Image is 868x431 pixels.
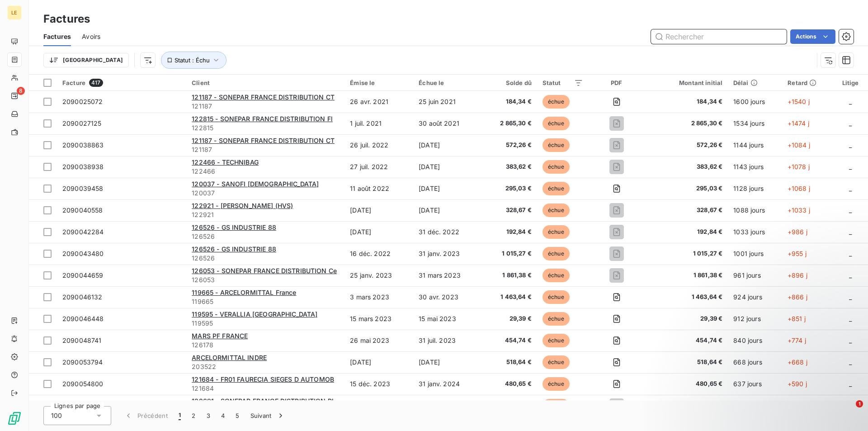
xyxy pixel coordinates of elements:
[413,308,482,330] td: 15 mai 2023
[344,373,413,395] td: 15 déc. 2023
[192,137,335,144] span: 121187 - SONEPAR FRANCE DISTRIBUTION CT
[790,29,835,44] button: Actions
[413,351,482,373] td: [DATE]
[118,406,173,425] button: Précédent
[192,210,339,219] span: 122921
[413,286,482,308] td: 30 avr. 2023
[594,79,640,86] div: PDF
[192,123,339,133] span: 122815
[487,358,532,367] span: 518,64 €
[487,249,532,258] span: 1 015,27 €
[350,79,408,86] div: Émise le
[650,293,722,302] span: 1 463,64 €
[62,293,103,301] span: 2090046132
[192,267,337,275] span: 126053 - SONEPAR FRANCE DISTRIBUTION Ce
[43,53,129,67] button: [GEOGRAPHIC_DATA]
[43,32,71,41] span: Factures
[216,406,230,425] button: 4
[192,180,319,188] span: 120037 - SANOFI [DEMOGRAPHIC_DATA]
[849,185,852,192] span: _
[413,243,482,265] td: 31 janv. 2023
[413,221,482,243] td: 31 déc. 2022
[82,32,100,41] span: Avoirs
[650,119,722,128] span: 2 865,30 €
[542,247,570,260] span: échue
[837,400,859,422] iframe: Intercom live chat
[419,79,476,86] div: Échue le
[650,314,722,323] span: 29,39 €
[487,206,532,215] span: 328,67 €
[192,384,339,393] span: 121684
[542,399,570,412] span: échue
[687,343,868,407] iframe: Intercom notifications message
[856,400,863,407] span: 1
[788,206,810,214] span: +1033 j
[788,98,810,105] span: +1540 j
[192,319,339,328] span: 119595
[192,115,333,123] span: 122815 - SONEPAR FRANCE DISTRIBUTION Fl
[542,117,570,130] span: échue
[230,406,245,425] button: 5
[192,158,259,166] span: 122466 - TECHNIBAG
[487,79,532,86] div: Solde dû
[487,119,532,128] span: 2 865,30 €
[344,351,413,373] td: [DATE]
[201,406,216,425] button: 3
[344,91,413,113] td: 26 avr. 2021
[161,52,226,69] button: Statut : Échu
[487,314,532,323] span: 29,39 €
[542,225,570,239] span: échue
[650,206,722,215] span: 328,67 €
[344,113,413,134] td: 1 juil. 2021
[62,98,103,105] span: 2090025072
[62,336,102,344] span: 2090048741
[849,250,852,257] span: _
[487,162,532,171] span: 383,62 €
[62,250,104,257] span: 2090043480
[344,199,413,221] td: [DATE]
[487,97,532,106] span: 184,34 €
[62,206,103,214] span: 2090040558
[192,362,339,371] span: 203522
[849,98,852,105] span: _
[849,271,852,279] span: _
[728,113,782,134] td: 1534 jours
[728,178,782,199] td: 1128 jours
[186,406,201,425] button: 2
[17,87,25,95] span: 8
[788,336,806,344] span: +774 j
[728,308,782,330] td: 912 jours
[849,336,852,344] span: _
[192,102,339,111] span: 121187
[192,93,335,101] span: 121187 - SONEPAR FRANCE DISTRIBUTION CT
[788,293,807,301] span: +866 j
[542,334,570,347] span: échue
[245,406,291,425] button: Suivant
[542,79,583,86] div: Statut
[788,271,807,279] span: +896 j
[487,141,532,150] span: 572,26 €
[650,184,722,193] span: 295,03 €
[542,160,570,174] span: échue
[62,79,85,86] span: Facture
[192,189,339,198] span: 120037
[733,79,776,86] div: Délai
[728,265,782,286] td: 961 jours
[344,308,413,330] td: 15 mars 2023
[192,332,248,340] span: MARS PF FRANCE
[192,232,339,241] span: 126526
[62,228,104,236] span: 2090042284
[192,375,334,383] span: 121684 - FR01 FAURECIA SIEGES D AUTOMOB
[849,163,852,171] span: _
[344,265,413,286] td: 25 janv. 2023
[542,95,570,109] span: échue
[7,411,22,426] img: Logo LeanPay
[728,221,782,243] td: 1033 jours
[62,315,104,322] span: 2090046448
[728,91,782,113] td: 1600 jours
[413,91,482,113] td: 25 juin 2021
[542,355,570,369] span: échue
[62,271,104,279] span: 2090044659
[788,185,810,192] span: +1068 j
[650,97,722,106] span: 184,34 €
